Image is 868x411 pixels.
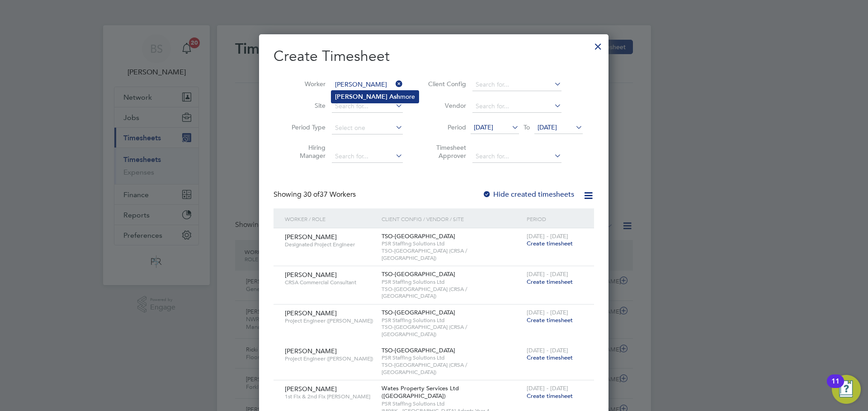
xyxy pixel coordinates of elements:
span: [DATE] [474,123,493,131]
span: [DATE] [538,123,557,131]
span: To [521,121,533,133]
span: [PERSON_NAME] [285,385,337,393]
input: Search for... [472,100,561,113]
div: 11 [831,381,840,393]
label: Site [285,102,325,110]
h2: Create Timesheet [274,47,594,66]
label: Period Type [285,123,325,131]
label: Timesheet Approver [425,143,466,160]
span: TSO-[GEOGRAPHIC_DATA] (CRSA / [GEOGRAPHIC_DATA]) [382,361,522,375]
span: PSR Staffing Solutions Ltd [382,354,522,361]
span: Designated Project Engineer [285,241,375,248]
span: PSR Staffing Solutions Ltd [382,317,522,324]
span: [DATE] - [DATE] [527,309,568,316]
span: Create timesheet [527,316,573,324]
span: TSO-[GEOGRAPHIC_DATA] [382,346,455,354]
span: 37 Workers [303,190,356,199]
span: [DATE] - [DATE] [527,346,568,354]
div: Showing [274,190,358,199]
span: PSR Staffing Solutions Ltd [382,278,522,286]
li: more [331,91,419,103]
label: Client Config [425,80,466,88]
span: Project Engineer ([PERSON_NAME]) [285,317,375,324]
input: Search for... [472,79,561,91]
span: TSO-[GEOGRAPHIC_DATA] [382,232,455,240]
span: [DATE] - [DATE] [527,232,568,240]
label: Vendor [425,102,466,110]
span: PSR Staffing Solutions Ltd [382,240,522,247]
span: PSR Staffing Solutions Ltd [382,400,522,407]
input: Search for... [332,150,403,163]
input: Select one [332,122,403,134]
span: 1st Fix & 2nd Fix [PERSON_NAME] [285,393,375,400]
span: TSO-[GEOGRAPHIC_DATA] [382,309,455,316]
span: Project Engineer ([PERSON_NAME]) [285,355,375,362]
b: [PERSON_NAME] [335,93,387,101]
span: TSO-[GEOGRAPHIC_DATA] [382,270,455,278]
span: 30 of [303,190,320,199]
span: Wates Property Services Ltd ([GEOGRAPHIC_DATA]) [382,384,459,400]
b: Ash [389,93,400,101]
input: Search for... [332,79,403,91]
button: Open Resource Center, 11 new notifications [832,375,861,404]
label: Period [425,123,466,131]
div: Period [524,208,585,229]
label: Hide created timesheets [482,190,574,199]
span: TSO-[GEOGRAPHIC_DATA] (CRSA / [GEOGRAPHIC_DATA]) [382,323,522,337]
input: Search for... [472,150,561,163]
span: [PERSON_NAME] [285,233,337,241]
span: [DATE] - [DATE] [527,384,568,392]
span: [PERSON_NAME] [285,271,337,279]
span: [PERSON_NAME] [285,347,337,355]
span: CRSA Commercial Consultant [285,279,375,286]
input: Search for... [332,100,403,113]
span: Create timesheet [527,392,573,400]
span: TSO-[GEOGRAPHIC_DATA] (CRSA / [GEOGRAPHIC_DATA]) [382,286,522,300]
div: Client Config / Vendor / Site [379,208,524,229]
span: [PERSON_NAME] [285,309,337,317]
span: Create timesheet [527,240,573,247]
span: Create timesheet [527,354,573,361]
label: Hiring Manager [285,143,325,160]
span: [DATE] - [DATE] [527,270,568,278]
span: TSO-[GEOGRAPHIC_DATA] (CRSA / [GEOGRAPHIC_DATA]) [382,247,522,261]
label: Worker [285,80,325,88]
div: Worker / Role [283,208,379,229]
span: Create timesheet [527,278,573,286]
